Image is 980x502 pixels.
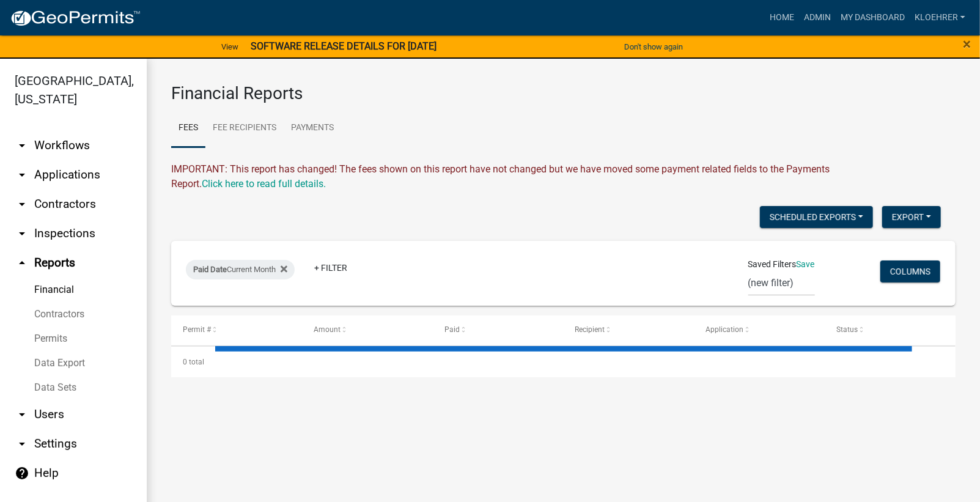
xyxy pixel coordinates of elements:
[202,178,326,190] wm-modal-confirm: Upcoming Changes to Daily Fees Report
[15,437,29,451] i: arrow_drop_down
[575,325,605,334] span: Recipient
[15,466,29,481] i: help
[836,325,858,334] span: Status
[797,259,815,269] a: Save
[186,260,295,279] div: Current Month
[171,162,956,191] div: IMPORTANT: This report has changed! The fees shown on this report have not changed but we have mo...
[15,197,29,212] i: arrow_drop_down
[910,6,970,29] a: kloehrer
[963,35,971,53] span: ×
[15,138,29,153] i: arrow_drop_down
[563,316,694,345] datatable-header-cell: Recipient
[963,37,971,51] button: Close
[183,325,211,334] span: Permit #
[171,109,205,148] a: Fees
[171,347,956,377] div: 0 total
[193,265,227,274] span: Paid Date
[799,6,836,29] a: Admin
[15,168,29,182] i: arrow_drop_down
[836,6,910,29] a: My Dashboard
[760,206,873,228] button: Scheduled Exports
[706,325,744,334] span: Application
[748,258,797,271] span: Saved Filters
[216,37,243,57] a: View
[15,256,29,270] i: arrow_drop_up
[15,407,29,422] i: arrow_drop_down
[433,316,564,345] datatable-header-cell: Paid
[619,37,688,57] button: Don't show again
[171,83,956,104] h3: Financial Reports
[205,109,284,148] a: Fee Recipients
[302,316,433,345] datatable-header-cell: Amount
[694,316,825,345] datatable-header-cell: Application
[284,109,341,148] a: Payments
[202,178,326,190] a: Click here to read full details.
[171,316,302,345] datatable-header-cell: Permit #
[314,325,341,334] span: Amount
[880,260,940,282] button: Columns
[825,316,956,345] datatable-header-cell: Status
[882,206,941,228] button: Export
[251,40,437,52] strong: SOFTWARE RELEASE DETAILS FOR [DATE]
[304,257,357,279] a: + Filter
[444,325,460,334] span: Paid
[765,6,799,29] a: Home
[15,226,29,241] i: arrow_drop_down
